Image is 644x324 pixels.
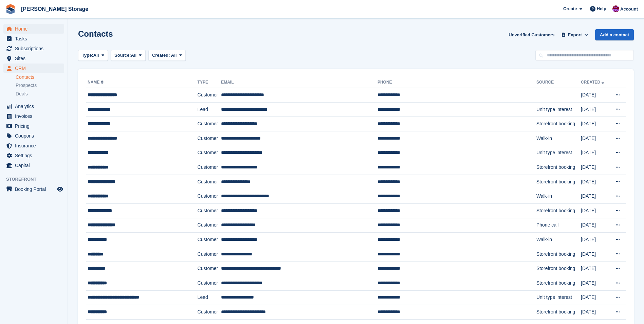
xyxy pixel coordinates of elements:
th: Email [221,77,378,88]
td: [DATE] [581,290,609,305]
td: Storefront booking [536,117,581,131]
a: Contacts [16,74,64,80]
a: menu [3,161,64,170]
span: All [131,52,137,59]
span: Analytics [15,102,56,111]
td: Lead [198,290,221,305]
button: Created: All [148,50,186,61]
a: menu [3,121,64,131]
a: menu [3,184,64,194]
td: [DATE] [581,160,609,175]
span: Help [597,5,606,12]
th: Type [198,77,221,88]
a: Prospects [16,82,64,89]
td: Customer [198,247,221,262]
th: Source [536,77,581,88]
td: [DATE] [581,305,609,320]
a: menu [3,141,64,150]
td: [DATE] [581,203,609,218]
span: Pricing [15,121,56,131]
td: Customer [198,305,221,320]
td: [DATE] [581,262,609,276]
td: Customer [198,146,221,160]
span: Insurance [15,141,56,150]
td: Customer [198,189,221,204]
a: Add a contact [595,29,634,40]
td: Customer [198,117,221,131]
td: Customer [198,218,221,233]
h1: Contacts [78,29,113,38]
th: Phone [378,77,536,88]
td: Customer [198,160,221,175]
span: Type: [82,52,93,59]
a: Deals [16,90,64,97]
td: Storefront booking [536,305,581,320]
a: Preview store [56,185,64,193]
span: Storefront [6,176,68,183]
td: Storefront booking [536,203,581,218]
span: Invoices [15,111,56,121]
button: Export [560,29,590,40]
span: Settings [15,151,56,160]
td: [DATE] [581,233,609,247]
td: Customer [198,262,221,276]
td: Customer [198,175,221,189]
td: Customer [198,233,221,247]
td: [DATE] [581,189,609,204]
a: menu [3,54,64,63]
td: [DATE] [581,117,609,131]
a: menu [3,64,64,73]
button: Type: All [78,50,108,61]
img: stora-icon-8386f47178a22dfd0bd8f6a31ec36ba5ce8667c1dd55bd0f319d3a0aa187defe.svg [5,4,16,14]
td: [DATE] [581,276,609,290]
span: Home [15,24,56,34]
span: Sites [15,54,56,63]
span: All [93,52,99,59]
td: Customer [198,88,221,103]
a: Created [581,80,606,85]
td: [DATE] [581,175,609,189]
span: Create [563,5,577,12]
span: Prospects [16,82,37,89]
td: Unit type interest [536,102,581,117]
td: Storefront booking [536,247,581,262]
td: Customer [198,276,221,290]
td: Customer [198,131,221,146]
span: Account [620,6,638,13]
span: Booking Portal [15,184,56,194]
td: Phone call [536,218,581,233]
a: Unverified Customers [506,29,557,40]
td: [DATE] [581,88,609,103]
td: [DATE] [581,131,609,146]
span: Coupons [15,131,56,141]
td: Walk-in [536,233,581,247]
a: menu [3,131,64,141]
td: [DATE] [581,247,609,262]
a: menu [3,34,64,43]
span: Subscriptions [15,44,56,53]
a: Name [88,80,105,85]
td: [DATE] [581,102,609,117]
td: Unit type interest [536,290,581,305]
td: Storefront booking [536,175,581,189]
a: menu [3,44,64,53]
span: CRM [15,64,56,73]
td: Lead [198,102,221,117]
a: menu [3,111,64,121]
td: [DATE] [581,146,609,160]
span: Source: [114,52,131,59]
img: Audra Whitelaw [612,5,619,12]
a: [PERSON_NAME] Storage [18,3,91,15]
td: Storefront booking [536,160,581,175]
td: Walk-in [536,189,581,204]
td: Customer [198,203,221,218]
a: menu [3,102,64,111]
span: Deals [16,91,28,97]
span: Export [568,32,582,38]
td: Walk-in [536,131,581,146]
td: Unit type interest [536,146,581,160]
td: [DATE] [581,218,609,233]
td: Storefront booking [536,276,581,290]
button: Source: All [111,50,146,61]
td: Storefront booking [536,262,581,276]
